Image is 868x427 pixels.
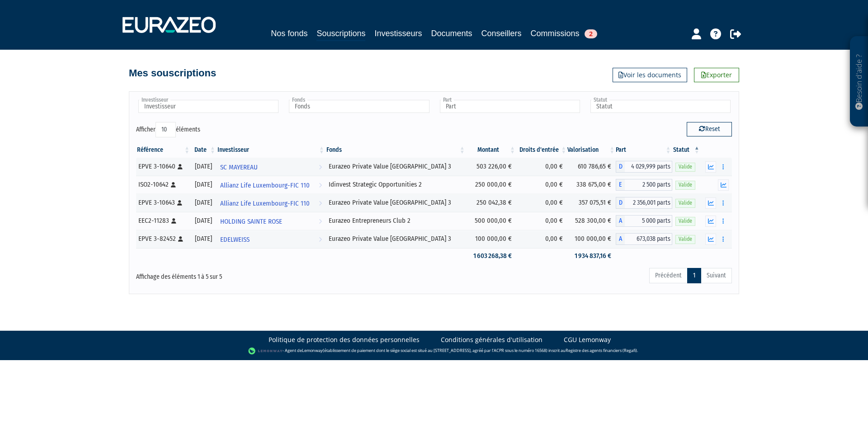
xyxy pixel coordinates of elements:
div: E - Idinvest Strategic Opportunities 2 [616,179,672,191]
span: Valide [675,181,695,189]
td: 528 300,00 € [567,212,616,230]
p: Besoin d'aide ? [854,41,864,122]
td: 250 000,00 € [466,176,516,194]
td: 357 075,51 € [567,194,616,212]
div: Eurazeo Entrepreneurs Club 2 [329,216,463,225]
img: logo-lemonway.png [248,347,283,356]
a: SC MAYEREAU [217,158,325,176]
span: 673,038 parts [625,233,672,245]
div: [DATE] [194,162,213,171]
a: Commissions2 [531,27,597,40]
a: Documents [431,27,472,40]
a: Conditions générales d'utilisation [441,335,542,344]
td: 0,00 € [516,176,567,194]
td: 100 000,00 € [466,230,516,248]
th: Référence : activer pour trier la colonne par ordre croissant [136,142,191,158]
td: 503 226,00 € [466,158,516,176]
span: Valide [675,163,695,171]
span: Allianz Life Luxembourg-FIC 110 [220,177,310,194]
div: D - Eurazeo Private Value Europe 3 [616,197,672,209]
span: A [616,215,625,227]
h4: Mes souscriptions [129,68,216,79]
i: [Français] Personne physique [171,218,176,224]
div: [DATE] [194,216,213,225]
span: Allianz Life Luxembourg-FIC 110 [220,195,310,212]
div: Eurazeo Private Value [GEOGRAPHIC_DATA] 3 [329,234,463,244]
span: E [616,179,625,191]
div: ISO2-10642 [138,180,188,189]
button: Reset [687,122,732,136]
i: [Français] Personne physique [178,236,183,242]
th: Droits d'entrée: activer pour trier la colonne par ordre croissant [516,142,567,158]
i: [Français] Personne physique [177,200,182,206]
i: Voir l'investisseur [319,231,322,248]
th: Investisseur: activer pour trier la colonne par ordre croissant [217,142,325,158]
span: SC MAYEREAU [220,159,258,176]
i: Voir l'investisseur [319,159,322,176]
a: Allianz Life Luxembourg-FIC 110 [217,194,325,212]
a: 1 [687,268,701,283]
span: Valide [675,199,695,207]
div: [DATE] [194,234,213,244]
span: EDELWEISS [220,231,250,248]
div: Eurazeo Private Value [GEOGRAPHIC_DATA] 3 [329,162,463,171]
div: Affichage des éléments 1 à 5 sur 5 [136,267,377,282]
a: Conseillers [481,27,522,40]
i: Voir l'investisseur [319,177,322,194]
i: Voir l'investisseur [319,195,322,212]
th: Part: activer pour trier la colonne par ordre croissant [616,142,672,158]
th: Montant: activer pour trier la colonne par ordre croissant [466,142,516,158]
div: - Agent de (établissement de paiement dont le siège social est situé au [STREET_ADDRESS], agréé p... [9,347,859,356]
span: Valide [675,235,695,244]
th: Fonds: activer pour trier la colonne par ordre croissant [325,142,466,158]
td: 0,00 € [516,158,567,176]
td: 100 000,00 € [567,230,616,248]
td: 610 786,65 € [567,158,616,176]
td: 1 934 837,16 € [567,248,616,264]
th: Statut : activer pour trier la colonne par ordre d&eacute;croissant [672,142,701,158]
span: A [616,233,625,245]
span: 4 029,999 parts [625,161,672,173]
td: 1 603 268,38 € [466,248,516,264]
a: Lemonway [302,347,323,353]
label: Afficher éléments [136,122,200,137]
span: 2 356,001 parts [625,197,672,209]
td: 250 042,38 € [466,194,516,212]
a: Nos fonds [271,27,307,40]
a: EDELWEISS [217,230,325,248]
span: 5 000 parts [625,215,672,227]
span: D [616,161,625,173]
a: Voir les documents [613,68,687,82]
th: Date: activer pour trier la colonne par ordre croissant [191,142,217,158]
a: Exporter [694,68,739,82]
th: Valorisation: activer pour trier la colonne par ordre croissant [567,142,616,158]
td: 0,00 € [516,194,567,212]
a: Souscriptions [316,27,365,41]
div: [DATE] [194,198,213,207]
div: A - Eurazeo Entrepreneurs Club 2 [616,215,672,227]
a: HOLDING SAINTE ROSE [217,212,325,230]
span: HOLDING SAINTE ROSE [220,213,282,230]
span: D [616,197,625,209]
td: 338 675,00 € [567,176,616,194]
span: 2 500 parts [625,179,672,191]
a: Allianz Life Luxembourg-FIC 110 [217,176,325,194]
i: Voir l'investisseur [319,213,322,230]
a: Politique de protection des données personnelles [269,335,420,344]
div: Idinvest Strategic Opportunities 2 [329,180,463,189]
a: CGU Lemonway [564,335,611,344]
span: 2 [585,29,597,38]
div: D - Eurazeo Private Value Europe 3 [616,161,672,173]
select: Afficheréléments [156,122,176,137]
div: EPVE 3-10640 [138,162,188,171]
td: 0,00 € [516,230,567,248]
img: 1732889491-logotype_eurazeo_blanc_rvb.png [123,17,216,33]
i: [Français] Personne physique [178,164,183,169]
div: Eurazeo Private Value [GEOGRAPHIC_DATA] 3 [329,198,463,207]
div: A - Eurazeo Private Value Europe 3 [616,233,672,245]
span: Valide [675,217,695,225]
a: Registre des agents financiers (Regafi) [566,347,637,353]
i: [Français] Personne physique [171,182,176,188]
a: Investisseurs [374,27,422,40]
td: 0,00 € [516,212,567,230]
